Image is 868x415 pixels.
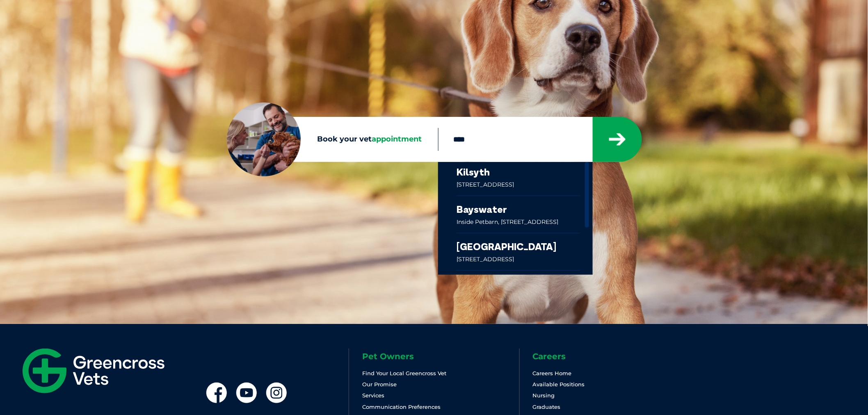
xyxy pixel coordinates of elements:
[533,370,572,376] a: Careers Home
[533,352,690,360] h6: Careers
[372,135,422,144] span: appointment
[227,133,438,146] label: Book your vet
[533,392,555,399] a: Nursing
[362,392,384,399] a: Services
[362,370,446,376] a: Find Your Local Greencross Vet
[362,381,397,388] a: Our Promise
[533,404,561,410] a: Graduates
[533,381,585,388] a: Available Positions
[362,404,441,410] a: Communication Preferences
[362,352,519,360] h6: Pet Owners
